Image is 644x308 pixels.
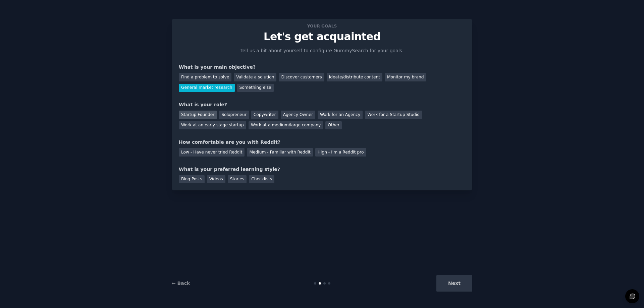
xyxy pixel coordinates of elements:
[179,121,246,130] div: Work at an early stage startup
[249,175,274,184] div: Checklists
[279,73,324,81] div: Discover customers
[179,111,217,119] div: Startup Founder
[237,47,407,54] p: Tell us a bit about yourself to configure GummySearch for your goals.
[247,148,313,157] div: Medium - Familiar with Reddit
[172,281,190,286] a: ← Back
[306,22,338,29] span: Your goals
[179,139,465,146] div: How comfortable are you with Reddit?
[318,111,363,119] div: Work for an Agency
[179,166,465,173] div: What is your preferred learning style?
[281,111,315,119] div: Agency Owner
[179,101,465,108] div: What is your role?
[179,64,465,71] div: What is your main objective?
[179,73,231,81] div: Find a problem to solve
[228,175,247,184] div: Stories
[385,73,426,81] div: Monitor my brand
[327,73,382,81] div: Ideate/distribute content
[251,111,278,119] div: Copywriter
[365,111,422,119] div: Work for a Startup Studio
[249,121,323,130] div: Work at a medium/large company
[179,148,245,157] div: Low - Have never tried Reddit
[237,84,274,92] div: Something else
[179,175,205,184] div: Blog Posts
[207,175,225,184] div: Videos
[234,73,276,81] div: Validate a solution
[219,111,249,119] div: Solopreneur
[179,31,465,43] p: Let's get acquainted
[179,84,235,92] div: General market research
[315,148,366,157] div: High - I'm a Reddit pro
[325,121,342,130] div: Other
